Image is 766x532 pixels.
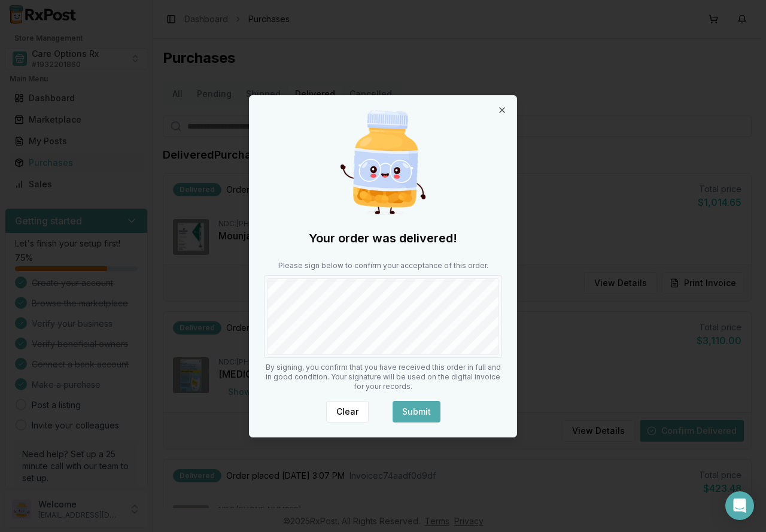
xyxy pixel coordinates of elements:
[326,401,369,422] button: Clear
[393,401,440,422] button: Submit
[326,105,440,220] img: Happy Pill Bottle
[264,230,502,247] h2: Your order was delivered!
[264,363,502,391] p: By signing, you confirm that you have received this order in full and in good condition. Your sig...
[264,261,502,270] p: Please sign below to confirm your acceptance of this order.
